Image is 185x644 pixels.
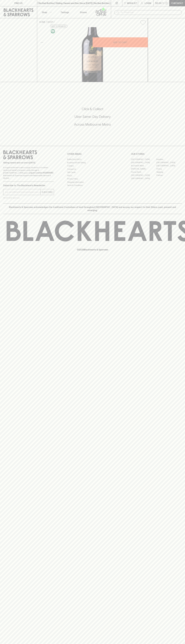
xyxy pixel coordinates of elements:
p: Blackhearts & Sparrows acknowledges the traditional Custodians of land throughout [GEOGRAPHIC_DAT... [5,206,180,212]
img: 41211.png [37,27,148,82]
button: ADD TO CART [93,37,148,47]
button: Shop [37,6,56,18]
input: Try "Pinot noir" [121,10,180,15]
a: Fitzroy [156,167,182,170]
a: Contact Us [67,167,118,171]
p: Wishlist [127,2,137,5]
p: FIND US [14,2,23,5]
a: Shipping Information [67,180,118,184]
p: SUBSCRIBE [42,191,53,194]
p: We will never spam you [3,197,54,199]
p: 0 [166,2,167,4]
a: [GEOGRAPHIC_DATA] [131,161,156,164]
a: Privacy Policy [67,177,118,180]
h5: Across Melbourne Metro [3,122,182,127]
p: $0.00 [155,2,162,5]
a: Braddon [156,158,182,161]
a: Business & Bulk Gifting [67,161,118,164]
a: [GEOGRAPHIC_DATA] [131,174,156,177]
a: Terms & Conditions [67,184,118,187]
a: Bottle Drop FAQ's [67,158,118,161]
p: Checkout [171,2,183,5]
p: Tastings [61,11,69,14]
div: Call to action block [3,96,182,141]
a: [GEOGRAPHIC_DATA] [131,158,156,161]
p: Sibling owned and run since [DATE] [3,161,54,164]
a: Prahran [156,174,182,177]
p: Login [145,2,151,5]
a: HOME [39,21,45,23]
p: It is against the law to sell or supply alcohol to, or to obtain alcohol on behalf of a person un... [3,166,54,179]
a: SHOP [47,21,53,23]
a: FAQ's [67,174,118,177]
button: Add to wishlist [50,25,67,28]
p: OUR STORES [131,152,182,156]
a: Geelong [156,170,182,174]
h5: Click & Collect [3,107,182,111]
button: SUBSCRIBE [41,189,54,195]
a: Fitzroy North [131,170,156,174]
h5: Uber Same-Day Delivery [3,114,182,119]
a: [GEOGRAPHIC_DATA] [156,161,182,164]
strong: Liquor License #32064953 [29,172,53,174]
p: Stores [80,11,87,14]
p: ADD TO CART [113,41,127,44]
a: Brunswick West [131,164,156,167]
img: Vegan [51,29,55,33]
a: Stores [74,6,93,18]
a: Made without the use of any animal products. [50,28,56,34]
p: Shop [42,11,47,14]
p: OTHER AREAS [67,152,118,156]
a: [GEOGRAPHIC_DATA] [156,164,182,167]
a: Tastings [56,6,74,18]
p: Subscribe to The Blackhearts Newsletter [3,184,54,187]
a: Careers [67,164,118,167]
a: Gift Cards [67,171,118,174]
a: [GEOGRAPHIC_DATA] [131,177,156,180]
button: Add to wishlist [139,19,147,26]
input: e.g. jane@blackheartsandsparrows.com.au [5,190,40,194]
a: [PERSON_NAME] [131,167,156,170]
